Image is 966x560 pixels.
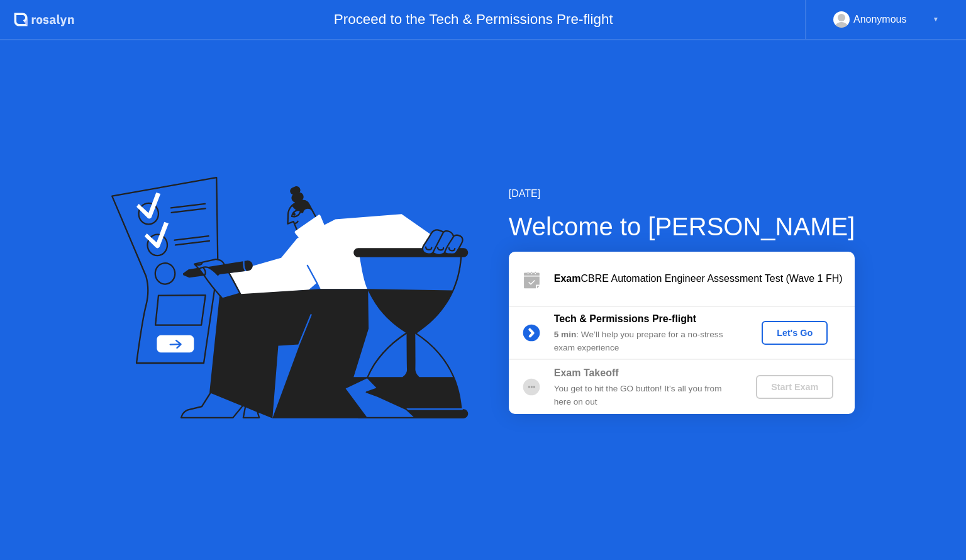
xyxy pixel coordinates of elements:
button: Let's Go [762,321,828,345]
div: Welcome to [PERSON_NAME] [509,208,855,245]
b: Tech & Permissions Pre-flight [554,313,696,324]
div: [DATE] [509,186,855,201]
div: Start Exam [761,382,828,392]
b: 5 min [554,330,577,339]
div: : We’ll help you prepare for a no-stress exam experience [554,328,735,354]
div: Anonymous [853,11,907,28]
b: Exam Takeoff [554,367,619,378]
div: You get to hit the GO button! It’s all you from here on out [554,383,735,408]
div: CBRE Automation Engineer Assessment Test (Wave 1 FH) [554,271,855,286]
button: Start Exam [756,375,833,399]
div: ▼ [933,11,939,28]
b: Exam [554,273,581,284]
div: Let's Go [767,328,823,338]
